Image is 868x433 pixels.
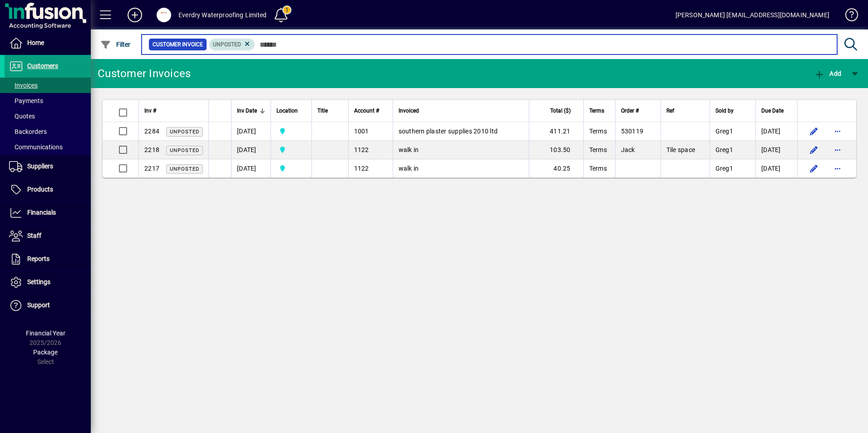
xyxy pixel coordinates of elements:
span: Location [276,106,298,116]
a: Support [5,294,91,317]
div: Inv Date [237,106,265,116]
td: [DATE] [231,122,271,141]
span: Products [27,186,53,193]
span: 1122 [354,165,369,172]
span: Due Date [761,106,784,116]
span: Title [317,106,328,116]
span: southern plaster supplies 2010 ltd [399,128,498,135]
button: More options [830,143,845,157]
span: Financial Year [26,330,65,337]
span: 2218 [144,146,159,153]
span: Customers [27,62,58,69]
span: Terms [589,128,607,135]
span: 530119 [621,128,644,135]
a: Products [5,178,91,201]
span: Backorders [9,128,47,135]
a: Backorders [5,124,91,139]
span: Terms [589,146,607,153]
a: Home [5,32,91,54]
span: Central [276,145,306,155]
span: Reports [27,255,49,262]
button: Profile [149,7,178,23]
span: Customer Invoice [153,40,203,49]
span: Home [27,39,44,46]
button: More options [830,124,845,138]
span: Financials [27,209,56,216]
span: Payments [9,97,43,104]
span: Invoices [9,82,38,89]
span: Terms [589,165,607,172]
div: Title [317,106,343,116]
span: Filter [100,41,131,48]
td: [DATE] [755,159,797,177]
td: [DATE] [231,141,271,159]
span: Greg1 [715,128,733,135]
div: Everdry Waterproofing Limited [178,8,266,22]
span: Total ($) [550,106,571,116]
span: Greg1 [715,146,733,153]
div: Customer Invoices [98,66,191,81]
a: Staff [5,225,91,247]
span: Unposted [170,148,199,153]
span: Central [276,163,306,173]
a: Reports [5,248,91,271]
span: 1122 [354,146,369,153]
div: Location [276,106,306,116]
a: Invoices [5,78,91,93]
span: Communications [9,143,63,151]
span: Staff [27,232,41,239]
td: 40.25 [529,159,583,177]
span: Tile space [666,146,695,153]
div: [PERSON_NAME] [EMAIL_ADDRESS][DOMAIN_NAME] [676,8,829,22]
button: Edit [807,143,821,157]
button: Edit [807,161,821,176]
span: Invoiced [399,106,419,116]
mat-chip: Customer Invoice Status: Unposted [209,39,255,50]
span: Inv # [144,106,156,116]
span: Order # [621,106,639,116]
a: Communications [5,139,91,155]
span: Ref [666,106,674,116]
span: Account # [354,106,379,116]
span: Unposted [170,129,199,135]
div: Due Date [761,106,792,116]
span: Unposted [213,41,241,48]
div: Invoiced [399,106,523,116]
span: 2284 [144,128,159,135]
span: 2217 [144,165,159,172]
td: [DATE] [755,122,797,141]
span: 1001 [354,128,369,135]
button: Filter [98,36,133,53]
td: 103.50 [529,141,583,159]
a: Payments [5,93,91,108]
div: Sold by [715,106,750,116]
td: 411.21 [529,122,583,141]
span: Jack [621,146,635,153]
div: Order # [621,106,655,116]
span: Settings [27,278,50,285]
div: Ref [666,106,704,116]
div: Total ($) [535,106,579,116]
button: Add [120,7,149,23]
span: Inv Date [237,106,257,116]
td: [DATE] [755,141,797,159]
a: Quotes [5,108,91,124]
span: Terms [589,106,604,116]
button: Edit [807,124,821,138]
a: Financials [5,202,91,224]
button: Add [812,65,843,82]
span: Greg1 [715,165,733,172]
a: Settings [5,271,91,294]
span: Unposted [170,166,199,172]
span: Add [814,70,841,77]
span: walk in [399,146,419,153]
button: More options [830,161,845,176]
span: Package [33,349,58,356]
span: Support [27,301,50,309]
td: [DATE] [231,159,271,177]
div: Inv # [144,106,203,116]
a: Knowledge Base [838,2,857,31]
div: Account # [354,106,387,116]
span: Central [276,126,306,136]
span: Quotes [9,113,35,120]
